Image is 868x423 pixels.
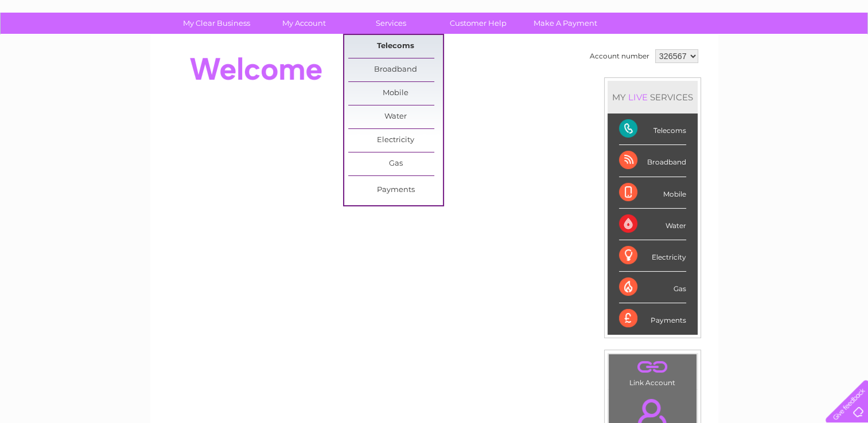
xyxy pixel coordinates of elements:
[830,49,857,57] a: Log out
[608,81,698,113] div: MY SERVICES
[348,35,443,58] a: Telecoms
[695,49,720,57] a: Energy
[348,58,443,81] a: Broadband
[344,13,438,34] a: Services
[348,105,443,128] a: Water
[348,82,443,105] a: Mobile
[30,30,89,65] img: logo.png
[608,354,697,390] td: Link Account
[792,49,820,57] a: Contact
[619,240,686,272] div: Electricity
[431,13,526,34] a: Customer Help
[256,13,351,34] a: My Account
[518,13,613,34] a: Make A Payment
[768,49,785,57] a: Blog
[169,13,264,34] a: My Clear Business
[619,209,686,240] div: Water
[727,49,761,57] a: Telecoms
[612,357,694,377] a: .
[619,303,686,334] div: Payments
[626,92,650,103] div: LIVE
[348,152,443,175] a: Gas
[619,272,686,303] div: Gas
[652,6,731,20] a: 0333 014 3131
[666,49,688,57] a: Water
[587,46,652,66] td: Account number
[348,179,443,202] a: Payments
[619,113,686,145] div: Telecoms
[619,177,686,209] div: Mobile
[348,129,443,152] a: Electricity
[164,6,706,56] div: Clear Business is a trading name of Verastar Limited (registered in [GEOGRAPHIC_DATA] No. 3667643...
[619,145,686,177] div: Broadband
